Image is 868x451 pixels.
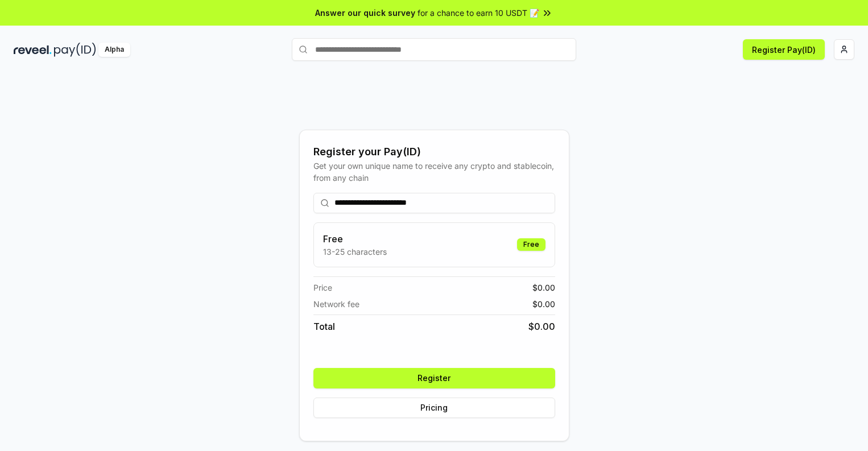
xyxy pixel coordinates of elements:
[532,298,555,310] span: $ 0.00
[517,238,545,251] div: Free
[313,398,555,418] button: Pricing
[313,298,359,310] span: Network fee
[532,282,555,293] span: $ 0.00
[418,7,539,19] span: for a chance to earn 10 USDT 📝
[54,43,96,57] img: pay_id
[323,232,387,246] h3: Free
[528,320,555,333] span: $ 0.00
[14,43,52,57] img: reveel_dark
[313,160,555,184] div: Get your own unique name to receive any crypto and stablecoin, from any chain
[323,246,387,258] p: 13-25 characters
[98,43,130,57] div: Alpha
[313,368,555,388] button: Register
[313,320,335,333] span: Total
[313,282,332,293] span: Price
[315,7,415,19] span: Answer our quick survey
[743,39,825,60] button: Register Pay(ID)
[313,144,555,160] div: Register your Pay(ID)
